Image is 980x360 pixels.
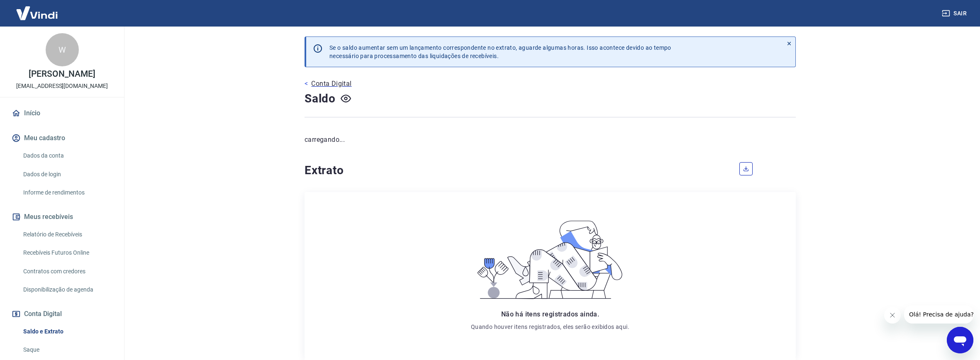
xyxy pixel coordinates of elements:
[10,129,114,147] button: Meu cadastro
[16,82,108,90] p: [EMAIL_ADDRESS][DOMAIN_NAME]
[20,341,114,358] a: Saque
[329,44,671,60] p: Se o saldo aumentar sem um lançamento correspondente no extrato, aguarde algumas horas. Isso acon...
[947,327,973,353] iframe: Botão para abrir a janela de mensagens
[29,70,95,78] p: [PERSON_NAME]
[10,0,64,26] img: Vindi
[20,244,114,261] a: Recebíveis Futuros Online
[20,226,114,243] a: Relatório de Recebíveis
[46,33,79,66] div: W
[20,263,114,280] a: Contratos com credores
[10,208,114,226] button: Meus recebíveis
[20,166,114,183] a: Dados de login
[10,305,114,323] button: Conta Digital
[20,281,114,298] a: Disponibilização de agenda
[884,307,901,324] iframe: Fechar mensagem
[904,305,973,324] iframe: Mensagem da empresa
[20,184,114,201] a: Informe de rendimentos
[305,79,308,89] p: <
[501,310,599,318] span: Não há itens registrados ainda.
[5,6,70,12] span: Olá! Precisa de ajuda?
[311,79,351,89] p: Conta Digital
[20,147,114,164] a: Dados da conta
[10,104,114,122] a: Início
[20,323,114,340] a: Saldo e Extrato
[305,90,336,107] h4: Saldo
[305,162,729,179] h4: Extrato
[471,323,629,331] p: Quando houver itens registrados, eles serão exibidos aqui.
[940,6,970,21] button: Sair
[305,135,796,145] p: carregando...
